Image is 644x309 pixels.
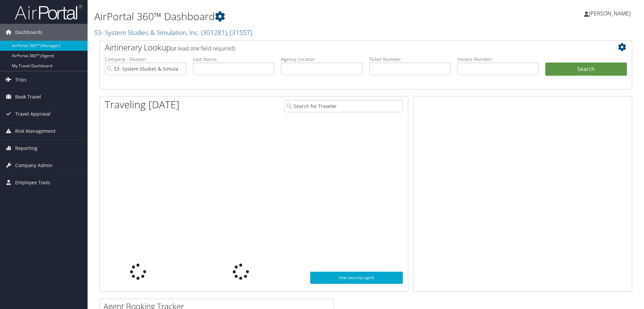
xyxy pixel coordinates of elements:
[201,28,227,37] span: ( 301281 )
[15,157,53,174] span: Company Admin
[15,140,37,157] span: Reporting
[105,56,186,63] label: Company - Division:
[105,42,582,53] h2: Airtinerary Lookup
[15,4,82,20] img: airportal-logo.png
[15,71,27,88] span: Trips
[15,123,56,140] span: Risk Management
[171,45,235,52] span: (at least one field required)
[369,56,451,63] label: Ticket Number:
[584,3,637,24] a: [PERSON_NAME]
[94,9,456,24] h1: AirPortal 360™ Dashboard
[310,272,403,284] a: View SecurityLogic®
[457,56,539,63] label: Invoice Number:
[285,100,403,112] input: Search for Traveler
[545,63,627,76] button: Search
[15,174,50,191] span: Employee Tools
[281,56,362,63] label: Agency Locator:
[589,10,631,17] span: [PERSON_NAME]
[105,98,180,112] h1: Traveling [DATE]
[94,28,252,37] a: S3- System Studies & Simulation, Inc.
[15,88,41,105] span: Book Travel
[193,56,275,63] label: Last Name:
[15,106,51,122] span: Travel Approval
[15,24,42,41] span: Dashboards
[227,28,252,37] span: , [ 31557 ]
